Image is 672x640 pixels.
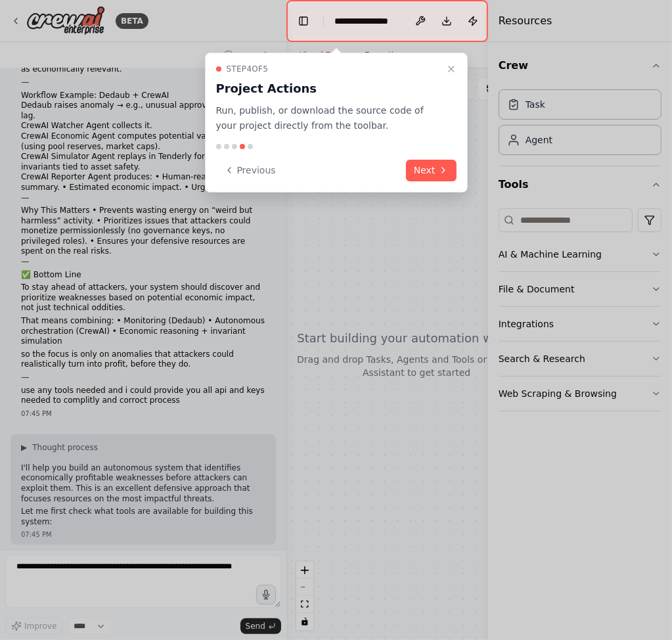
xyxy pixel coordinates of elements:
span: Step 4 of 5 [227,64,269,74]
p: Run, publish, or download the source code of your project directly from the toolbar. [216,103,441,133]
h3: Project Actions [216,80,441,98]
button: Next [406,160,457,181]
button: Previous [216,160,284,181]
button: Hide left sidebar [294,12,313,30]
button: Close walkthrough [443,61,459,77]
